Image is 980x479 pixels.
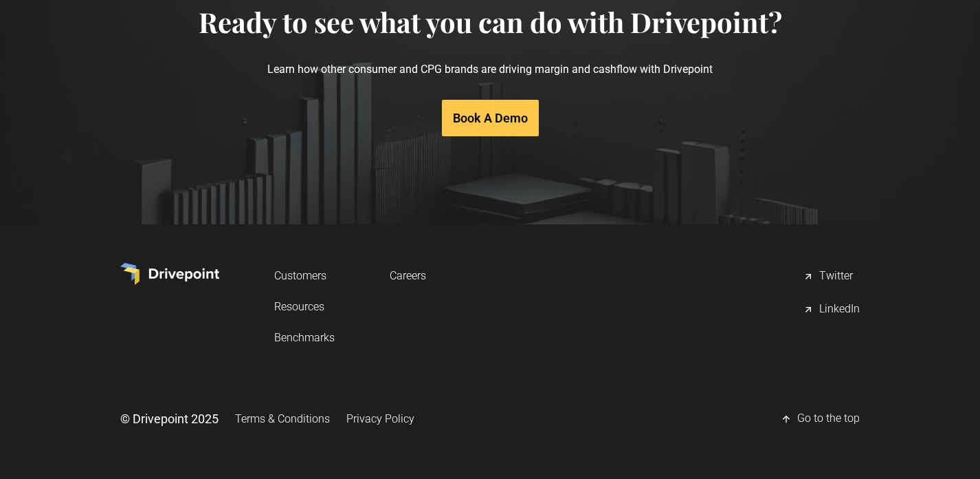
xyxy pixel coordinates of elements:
a: Twitter [803,263,860,290]
h4: Ready to see what you can do with Drivepoint? [199,6,782,39]
a: Resources [274,294,335,319]
a: Book A Demo [442,100,539,136]
a: Privacy Policy [346,406,414,432]
a: Terms & Conditions [235,406,330,432]
a: Customers [274,263,335,288]
div: Twitter [819,268,853,285]
a: LinkedIn [803,296,860,323]
div: LinkedIn [819,301,860,318]
iframe: Chat Widget [733,303,980,479]
a: Benchmarks [274,325,335,350]
a: Careers [390,263,426,288]
p: Learn how other consumer and CPG brands are driving margin and cashflow with Drivepoint [199,39,782,100]
div: © Drivepoint 2025 [120,410,219,427]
